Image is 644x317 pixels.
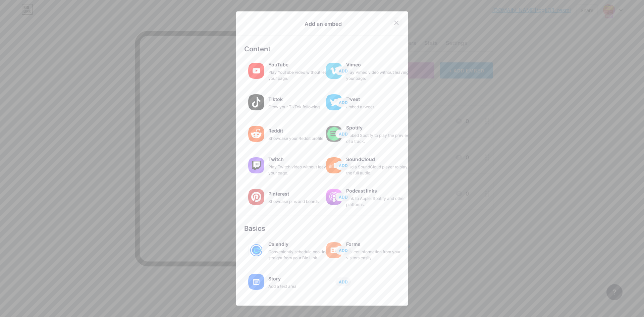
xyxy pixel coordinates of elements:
[326,94,342,110] img: twitter
[268,274,335,283] div: Story
[268,104,335,110] div: Grow your TikTok following
[268,199,335,205] div: Showcase pins and boards
[244,223,400,233] div: Basics
[339,248,348,253] span: ADD
[268,95,335,104] div: Tiktok
[346,249,413,261] div: Collect information from your visitors easily
[339,163,348,168] span: ADD
[335,193,351,201] button: ADD
[335,246,351,255] button: ADD
[248,242,264,258] img: calendly
[244,44,400,54] div: Content
[248,189,264,205] img: pinterest
[268,60,335,69] div: YouTube
[339,100,348,105] span: ADD
[346,123,413,133] div: Spotify
[268,189,335,199] div: Pinterest
[248,63,264,79] img: youtube
[268,249,335,261] div: Conveniently schedule bookings straight from your Bio Link.
[346,196,413,208] div: Link to Apple, Spotify and other platforms.
[346,186,413,196] div: Podcast links
[335,98,351,107] button: ADD
[346,164,413,176] div: Add a SoundCloud player to play the full audio.
[339,131,348,137] span: ADD
[305,20,342,28] div: Add an embed
[339,279,348,285] span: ADD
[268,155,335,164] div: Twitch
[268,69,335,82] div: Play YouTube video without leaving your page.
[346,95,413,104] div: Tweet
[326,63,342,79] img: vimeo
[248,94,264,110] img: tiktok
[268,136,335,142] div: Showcase your Reddit profile
[346,69,413,82] div: Play Vimeo video without leaving your page.
[326,126,342,142] img: spotify
[326,242,342,258] img: forms
[346,133,413,145] div: Embed Spotify to play the preview of a track.
[268,164,335,176] div: Play Twitch video without leaving your page.
[335,277,351,286] button: ADD
[248,157,264,173] img: twitch
[268,126,335,136] div: Reddit
[339,194,348,200] span: ADD
[346,240,413,249] div: Forms
[268,283,335,289] div: Add a text area
[268,240,335,249] div: Calendly
[248,126,264,142] img: reddit
[339,68,348,74] span: ADD
[346,60,413,69] div: Vimeo
[335,161,351,170] button: ADD
[335,129,351,138] button: ADD
[326,189,342,205] img: podcastlinks
[248,274,264,290] img: story
[326,157,342,173] img: soundcloud
[346,155,413,164] div: SoundCloud
[346,104,413,110] div: Embed a tweet.
[335,66,351,75] button: ADD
